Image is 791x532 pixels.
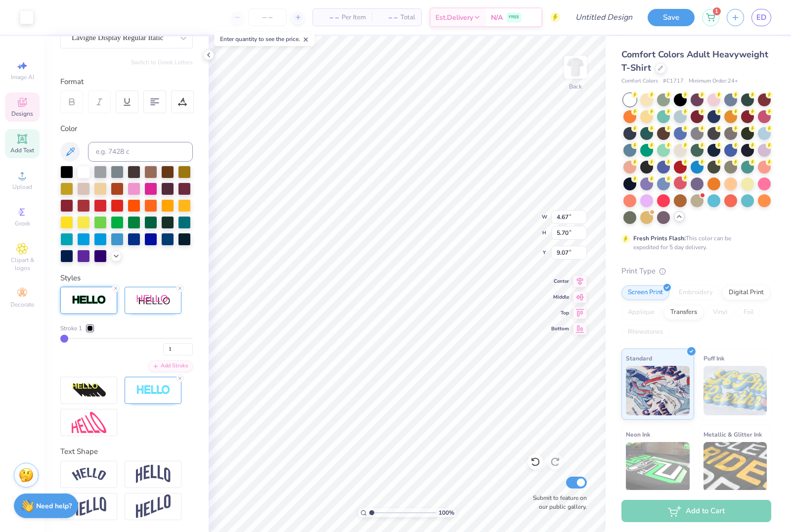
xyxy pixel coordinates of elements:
input: Untitled Design [568,7,640,27]
img: Arch [136,465,171,484]
span: Top [551,310,569,316]
span: Stroke 1 [60,324,82,333]
div: Digital Print [722,285,770,300]
span: Bottom [551,325,569,332]
span: Center [551,278,569,285]
div: Applique [621,305,661,320]
span: FREE [509,14,519,21]
span: Comfort Colors Adult Heavyweight T-Shirt [621,48,768,74]
span: N/A [491,12,503,23]
div: Format [60,76,194,88]
div: Color [60,123,193,134]
span: Middle [551,294,569,301]
span: – – [378,12,397,23]
img: Puff Ink [703,366,767,415]
img: Free Distort [72,412,106,433]
img: 3d Illusion [72,383,106,399]
span: Puff Ink [703,353,724,363]
label: Submit to feature on our public gallery. [527,493,587,511]
div: This color can be expedited for 5 day delivery. [633,234,755,252]
span: Decorate [10,301,34,309]
input: e.g. 7428 c [88,142,193,162]
img: Negative Space [136,385,171,396]
img: Shadow [136,294,171,307]
span: Clipart & logos [5,256,40,272]
a: ED [751,9,771,26]
span: Comfort Colors [621,77,658,86]
span: Total [400,12,415,23]
strong: Need help? [36,501,72,511]
span: – – [319,12,339,23]
div: Back [569,82,582,91]
div: Print Type [621,266,771,277]
span: Upload [12,183,32,191]
img: Rise [136,494,171,519]
img: Flag [72,497,106,516]
div: Rhinestones [621,325,669,340]
img: Arc [72,468,106,481]
span: Image AI [11,73,34,81]
img: Neon Ink [626,442,690,491]
span: Per Item [342,12,366,23]
span: # C1717 [663,77,684,86]
span: Neon Ink [626,429,650,440]
div: Transfers [664,305,703,320]
div: Screen Print [621,285,669,300]
span: ED [756,12,766,23]
span: Est. Delivery [436,12,473,23]
input: – – [248,8,287,26]
strong: Fresh Prints Flash: [633,234,686,242]
div: Embroidery [672,285,719,300]
img: Stroke [72,295,106,306]
span: Standard [626,353,652,363]
span: 100 % [439,508,454,517]
div: Add Stroke [148,360,193,372]
span: 1 [713,7,721,15]
span: Minimum Order: 24 + [689,77,738,86]
span: Add Text [10,146,34,154]
img: Back [566,57,585,77]
div: Vinyl [706,305,734,320]
button: Switch to Greek Letters [131,58,193,66]
span: Designs [11,110,33,118]
div: Styles [60,272,193,284]
span: Metallic & Glitter Ink [703,429,762,440]
img: Metallic & Glitter Ink [703,442,767,491]
div: Enter quantity to see the price. [215,32,315,46]
div: Foil [737,305,760,320]
button: Save [648,9,695,26]
img: Standard [626,366,690,415]
span: Greek [15,220,30,227]
div: Text Shape [60,446,193,457]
